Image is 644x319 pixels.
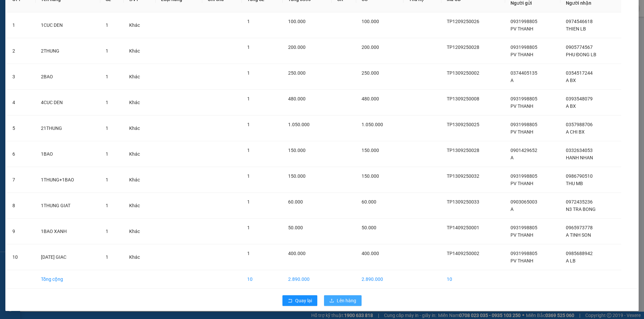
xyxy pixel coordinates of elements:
span: 1 [106,48,108,54]
td: 1CUC DEN [36,12,100,38]
td: 2THUNG [36,38,100,64]
span: PV THANH [511,129,533,135]
td: 3 [7,64,36,90]
span: 0357988706 [566,122,593,127]
span: 0905774567 [566,45,593,50]
td: Khác [124,90,155,115]
span: upload [329,298,334,304]
span: 0972435236 [566,199,593,205]
span: 1 [106,126,108,131]
td: 5 [7,115,36,141]
span: 400.000 [288,251,306,256]
span: 0985688942 [566,251,593,256]
span: Người nhận [566,0,591,6]
span: 0901429652 [511,148,537,153]
span: rollback [288,298,292,304]
span: 1 [247,251,250,256]
span: 200.000 [288,45,306,50]
td: 1BAO XANH [36,219,100,244]
span: TP1309250002 [447,70,479,76]
span: A LB [566,258,576,263]
span: 1 [106,100,108,105]
span: 200.000 [362,45,379,50]
td: Khác [124,167,155,193]
td: 1 [7,12,36,38]
span: 250.000 [362,70,379,76]
span: N3 TRA BONG [566,207,596,212]
span: 1 [106,151,108,157]
td: 1BAO [36,141,100,167]
span: 1 [106,74,108,79]
span: 1 [106,254,108,260]
button: rollbackQuay lại [282,295,317,306]
span: 0986790510 [566,173,593,179]
span: Lên hàng [337,297,356,304]
td: 7 [7,167,36,193]
span: 50.000 [288,225,303,230]
td: 8 [7,193,36,219]
span: 0931998805 [511,173,537,179]
td: Tổng cộng [36,270,100,289]
span: 150.000 [288,173,306,179]
span: 0393548079 [566,96,593,101]
span: 150.000 [362,148,379,153]
span: 480.000 [362,96,379,101]
td: 21THUNG [36,115,100,141]
span: 1 [106,177,108,182]
span: TP1309250032 [447,173,479,179]
span: 400.000 [362,251,379,256]
span: TP1309250025 [447,122,479,127]
span: 0374405135 [511,70,537,76]
span: 480.000 [288,96,306,101]
span: TP1309250033 [447,199,479,205]
span: TP1409250001 [447,225,479,230]
span: 100.000 [288,19,306,24]
td: 2.890.000 [356,270,404,289]
span: 0931998805 [511,19,537,24]
td: 2.890.000 [283,270,332,289]
td: Khác [124,193,155,219]
td: Khác [124,244,155,270]
span: PV THANH [511,232,533,238]
span: 0903065003 [511,199,537,205]
span: 0931998805 [511,96,537,101]
td: 1THUNG GIAT [36,193,100,219]
td: Khác [124,141,155,167]
span: 150.000 [288,148,306,153]
span: 1 [247,173,250,179]
span: PV THANH [511,103,533,109]
span: 1 [247,70,250,76]
span: Người gửi [511,0,532,6]
span: A [511,155,514,160]
span: 60.000 [288,199,303,205]
span: 0931998805 [511,45,537,50]
span: 1.050.000 [362,122,383,127]
span: A BX [566,78,576,83]
td: Khác [124,64,155,90]
td: 10 [242,270,283,289]
td: [DATE] GIAC [36,244,100,270]
span: 1 [247,96,250,101]
td: 9 [7,219,36,244]
td: 1THUNG+1BAO [36,167,100,193]
td: Khác [124,12,155,38]
td: Khác [124,38,155,64]
span: 1 [247,199,250,205]
span: TP1309250008 [447,96,479,101]
span: THU MB [566,181,583,186]
td: Khác [124,219,155,244]
span: PV THANH [511,52,533,57]
span: PV THANH [511,181,533,186]
span: 0931998805 [511,122,537,127]
span: A CHI BX [566,129,585,135]
span: PV THANH [511,26,533,31]
span: TP1309250028 [447,148,479,153]
span: 1 [106,22,108,28]
span: 1 [247,148,250,153]
td: 10 [7,244,36,270]
span: 0931998805 [511,251,537,256]
button: uploadLên hàng [324,295,362,306]
span: 1 [106,229,108,234]
span: A BX [566,103,576,109]
td: 6 [7,141,36,167]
